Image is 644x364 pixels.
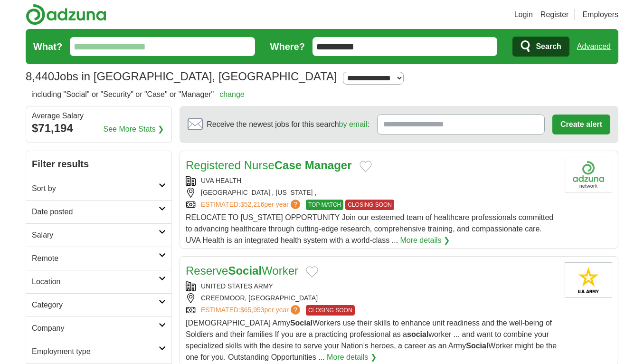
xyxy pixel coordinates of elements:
h2: Filter results [26,151,171,177]
span: Search [536,37,561,56]
span: RELOCATE TO [US_STATE] OPPORTUNITY Join our esteemed team of healthcare professionals committed t... [186,213,553,244]
button: Create alert [552,115,610,134]
span: Receive the newest jobs for this search : [207,119,369,130]
a: Employment type [26,340,171,363]
strong: Manager [305,159,352,172]
h1: Jobs in [GEOGRAPHIC_DATA], [GEOGRAPHIC_DATA] [26,70,337,83]
strong: Social [228,264,262,277]
span: 8,440 [26,68,54,85]
a: Sort by [26,177,171,200]
h2: Category [32,299,159,311]
div: [GEOGRAPHIC_DATA] , [US_STATE] , [186,188,557,198]
div: CREEDMOOR, [GEOGRAPHIC_DATA] [186,293,557,303]
strong: Social [466,342,488,350]
a: Remote [26,247,171,270]
a: ESTIMATED:$65,953per year? [201,305,302,316]
a: by email [339,120,368,128]
a: UNITED STATES ARMY [201,282,273,290]
strong: Social [290,319,313,327]
h2: Employment type [32,346,159,357]
h2: Sort by [32,183,159,194]
label: Where? [270,39,305,54]
a: More details ❯ [400,235,450,246]
span: ? [291,305,300,315]
span: TOP MATCH [306,200,343,210]
img: Adzuna logo [26,4,106,25]
a: Company [26,316,171,340]
span: $65,953 [240,306,265,314]
strong: Case [275,159,302,172]
a: See More Stats ❯ [104,124,164,135]
img: United States Army logo [565,262,612,298]
a: Login [514,9,533,20]
a: Salary [26,223,171,247]
a: Category [26,293,171,316]
img: UVA Health System logo [565,157,612,192]
h2: Location [32,276,159,287]
span: CLOSING SOON [345,200,394,210]
button: Search [512,37,569,57]
a: Location [26,270,171,293]
a: Employers [582,9,618,20]
a: change [219,90,245,98]
a: More details ❯ [327,352,377,363]
a: UVA HEALTH [201,177,241,184]
a: Advanced [577,37,611,56]
h2: Salary [32,230,159,241]
div: $71,194 [32,120,166,137]
a: ReserveSocialWorker [186,264,298,277]
div: Average Salary [32,112,166,120]
span: CLOSING SOON [306,305,355,316]
h2: Company [32,323,159,334]
a: Date posted [26,200,171,223]
span: $52,216 [240,201,265,208]
span: ? [291,200,300,209]
button: Add to favorite jobs [360,161,372,172]
a: Register [540,9,569,20]
label: What? [33,39,62,54]
h2: Date posted [32,206,159,218]
a: Registered NurseCase Manager [186,159,352,172]
h2: including "Social" or "Security" or "Case" or "Manager" [31,89,245,100]
strong: social [407,330,428,338]
a: ESTIMATED:$52,216per year? [201,200,302,210]
h2: Remote [32,253,159,264]
span: [DEMOGRAPHIC_DATA] Army Workers use their skills to enhance unit readiness and the well-being of ... [186,319,557,361]
button: Add to favorite jobs [306,266,318,278]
